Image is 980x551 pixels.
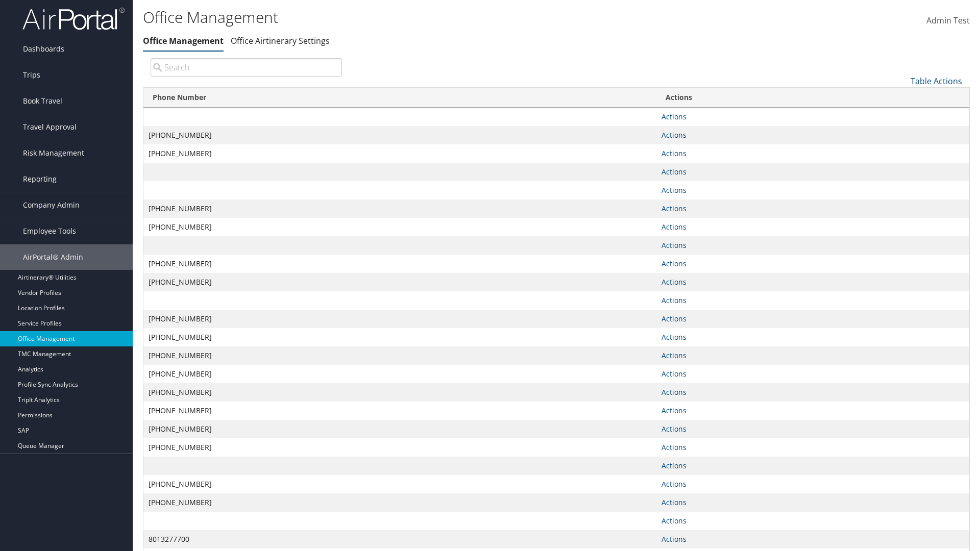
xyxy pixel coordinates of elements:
span: Book Travel [23,88,62,114]
td: [PHONE_NUMBER] [143,438,656,457]
td: [PHONE_NUMBER] [143,420,656,438]
td: [PHONE_NUMBER] [143,475,656,493]
td: [PHONE_NUMBER] [143,144,656,163]
a: Actions [661,424,687,434]
span: AirPortal® Admin [23,244,83,270]
span: Company Admin [23,192,80,218]
input: Search [151,58,342,77]
a: Office Airtinerary Settings [231,35,330,46]
h1: Office Management [143,7,694,28]
td: [PHONE_NUMBER] [143,493,656,512]
td: [PHONE_NUMBER] [143,310,656,328]
img: airportal-logo.png [22,7,125,31]
a: Table Actions [911,76,962,87]
span: Admin Test [926,15,970,26]
a: Actions [661,112,687,121]
td: [PHONE_NUMBER] [143,199,656,218]
a: Actions [661,332,687,342]
td: [PHONE_NUMBER] [143,383,656,402]
a: Actions [661,277,687,287]
td: [PHONE_NUMBER] [143,126,656,144]
a: Actions [661,406,687,415]
a: Office Management [143,35,224,46]
a: Actions [661,497,687,507]
td: [PHONE_NUMBER] [143,273,656,291]
a: Actions [661,479,687,489]
a: Actions [661,442,687,452]
a: Actions [661,167,687,177]
td: [PHONE_NUMBER] [143,255,656,273]
a: Actions [661,259,687,268]
th: Actions [656,88,969,108]
a: Actions [661,222,687,232]
a: Actions [661,534,687,544]
th: Phone Number: activate to sort column ascending [143,88,656,108]
span: Dashboards [23,36,64,62]
a: Actions [661,240,687,250]
a: Actions [661,130,687,140]
td: [PHONE_NUMBER] [143,346,656,365]
span: Trips [23,62,40,88]
span: Employee Tools [23,218,76,244]
td: [PHONE_NUMBER] [143,365,656,383]
a: Actions [661,350,687,360]
a: Actions [661,461,687,470]
span: Risk Management [23,140,84,166]
span: Reporting [23,166,57,192]
a: Actions [661,314,687,323]
a: Admin Test [926,5,970,37]
td: [PHONE_NUMBER] [143,402,656,420]
span: Travel Approval [23,114,77,140]
a: Actions [661,369,687,379]
a: Actions [661,295,687,305]
td: 8013277700 [143,530,656,548]
a: Actions [661,148,687,158]
a: Actions [661,185,687,195]
td: [PHONE_NUMBER] [143,218,656,236]
td: [PHONE_NUMBER] [143,328,656,346]
a: Actions [661,204,687,213]
a: Actions [661,387,687,397]
a: Actions [661,516,687,525]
